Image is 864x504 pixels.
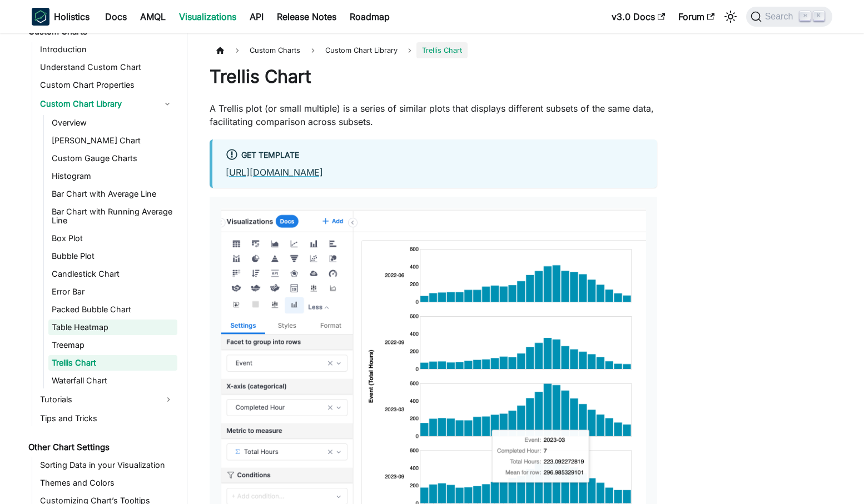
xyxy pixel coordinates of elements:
a: [URL][DOMAIN_NAME] [226,167,323,178]
span: Search [762,12,800,22]
a: Overview [48,115,177,131]
a: Trellis Chart [48,355,177,371]
button: Switch between dark and light mode (currently light mode) [722,8,739,26]
a: AMQL [133,8,172,26]
a: Sorting Data in your Visualization [37,457,177,473]
a: Custom Chart Library [320,42,403,58]
a: [PERSON_NAME] Chart [48,133,177,148]
a: Bubble Plot [48,248,177,264]
a: Home page [210,42,231,58]
a: Introduction [37,42,177,57]
span: Trellis Chart [416,42,468,58]
a: Other Chart Settings [25,440,177,455]
kbd: K [813,11,825,21]
a: Bar Chart with Average Line [48,186,177,202]
a: Themes and Colors [37,475,177,491]
span: Custom Chart Library [325,46,398,54]
div: Get Template [226,148,644,163]
a: Forum [672,8,721,26]
button: Collapse sidebar category 'Custom Chart Library' [157,95,177,113]
a: Table Heatmap [48,320,177,335]
nav: Breadcrumbs [210,42,657,58]
a: API [243,8,270,26]
a: v3.0 Docs [605,8,672,26]
p: A Trellis plot (or small multiple) is a series of similar plots that displays different subsets o... [210,102,657,128]
a: Visualizations [172,8,243,26]
a: Release Notes [270,8,343,26]
a: Custom Chart Library [37,95,157,113]
a: Understand Custom Chart [37,59,177,75]
a: Custom Chart Properties [37,77,177,93]
a: Waterfall Chart [48,373,177,388]
a: Packed Bubble Chart [48,302,177,317]
a: Candlestick Chart [48,266,177,282]
a: Bar Chart with Running Average Line [48,204,177,228]
a: Error Bar [48,284,177,300]
kbd: ⌘ [800,11,811,21]
a: Docs [98,8,133,26]
img: Holistics [32,8,49,26]
a: Roadmap [343,8,396,26]
nav: Docs sidebar [21,33,187,504]
a: Custom Gauge Charts [48,151,177,166]
h1: Trellis Chart [210,66,657,88]
a: Treemap [48,337,177,353]
button: Search (Command+K) [746,7,832,27]
a: Histogram [48,168,177,184]
b: Holistics [54,10,90,23]
a: Tips and Tricks [37,411,177,426]
a: Tutorials [37,391,177,408]
span: Custom Charts [244,42,306,58]
a: HolisticsHolistics [32,8,90,26]
a: Box Plot [48,231,177,246]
